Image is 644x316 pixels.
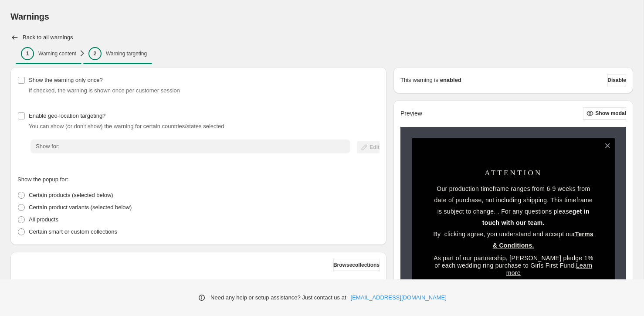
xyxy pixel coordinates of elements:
span: You can show (or don't show) the warning for certain countries/states selected [29,123,224,129]
span: Show the popup for: [17,176,68,183]
div: 1 [21,47,34,60]
span: Disable [607,77,626,84]
span: If checked, the warning is shown once per customer session [29,87,180,94]
span: Enable geo-location targeting? [29,112,105,119]
p: All products [29,215,58,224]
span: Our production timeframe ranges from 6-9 weeks from date of purchase, not including shipping. Thi... [434,185,593,215]
span: Warnings [10,12,49,21]
p: Warning targeting [106,50,147,57]
span: ATTENTION [485,169,542,177]
a: Learn more [506,262,593,276]
p: This warning is [400,76,438,85]
h2: Preview [400,110,422,117]
button: Show modal [583,107,626,119]
a: [EMAIL_ADDRESS][DOMAIN_NAME] [351,293,447,302]
button: Disable [607,74,626,86]
span: Show modal [595,110,626,117]
p: Warning content [38,50,76,57]
p: Certain smart or custom collections [29,228,117,236]
strong: enabled [440,76,461,85]
span: Certain product variants (selected below) [29,204,132,211]
span: Show for: [36,143,60,150]
div: 2 [88,47,102,60]
h2: Back to all warnings [23,34,73,41]
span: Certain products (selected below) [29,192,113,198]
button: Browsecollections [333,259,380,271]
span: Browse collections [333,262,380,268]
span: As part of our partnership, [PERSON_NAME] pledge 1% of each wedding ring purchase to Girls First ... [434,255,593,276]
span: Show the warning only once? [29,77,103,83]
